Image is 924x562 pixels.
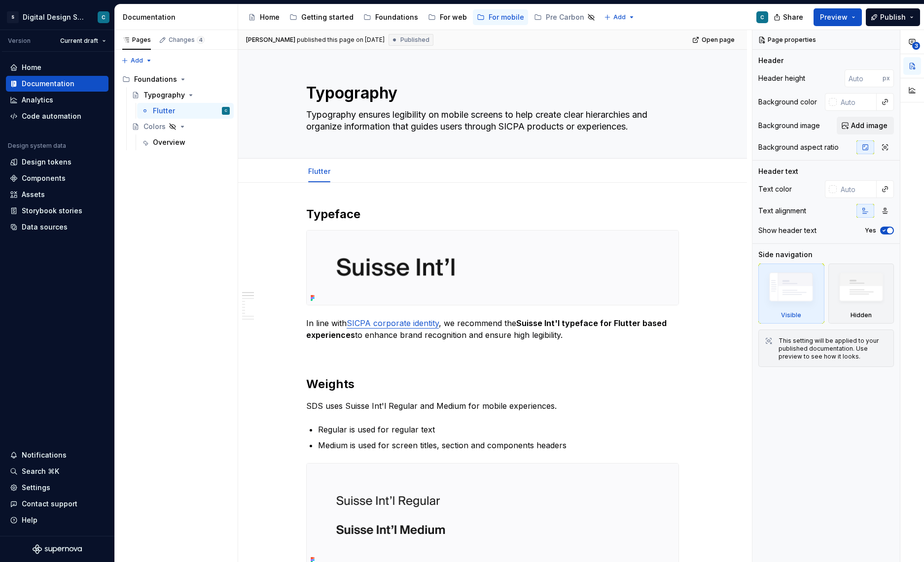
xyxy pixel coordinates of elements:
div: Typography [143,90,185,100]
a: Open page [689,33,739,47]
a: Home [6,60,108,75]
a: Design tokens [6,154,108,170]
div: Side navigation [758,250,813,260]
a: Flutter [308,167,330,175]
div: Changes [169,36,205,44]
button: SDigital Design SystemC [2,6,112,28]
input: Auto [837,93,877,111]
div: Header text [758,166,798,176]
div: Foundations [134,74,177,84]
div: Flutter [304,161,334,181]
div: Hidden [851,311,872,319]
span: Add [613,13,626,21]
div: Getting started [301,12,354,22]
div: Documentation [123,12,234,22]
button: Current draft [56,34,110,48]
div: Header height [758,73,805,83]
p: Medium is used for screen titles, section and components headers [318,439,679,451]
button: Publish [866,8,920,26]
p: Regular is used for regular text [318,424,679,435]
div: Visible [781,311,801,319]
div: Assets [22,190,45,199]
a: Data sources [6,219,108,235]
div: Pre Carbon [546,12,584,22]
a: For web [424,9,471,25]
div: Storybook stories [22,206,82,216]
div: Documentation [22,79,74,89]
div: This setting will be applied to your published documentation. Use preview to see how it looks. [779,337,888,361]
div: Text color [758,184,792,194]
input: Auto [845,69,883,87]
button: Contact support [6,496,108,512]
span: Add image [851,121,888,131]
div: Notifications [22,450,67,460]
div: Home [260,12,280,22]
strong: Weights [306,377,355,391]
div: Overview [153,137,185,147]
div: Version [8,37,31,45]
svg: Supernova Logo [33,544,82,554]
span: Open page [702,36,735,44]
h2: Typeface [306,206,679,222]
span: Preview [820,12,848,22]
p: px [883,74,890,82]
div: Code automation [22,111,81,121]
div: Page tree [244,7,599,27]
a: Storybook stories [6,203,108,219]
label: Yes [865,227,876,234]
p: In line with , we recommend the to enhance brand recognition and ensure high legibility. [306,317,679,341]
div: Background aspect ratio [758,142,839,152]
a: FlutterC [137,103,234,119]
div: Data sources [22,222,68,232]
div: Help [22,515,37,525]
div: Search ⌘K [22,466,59,476]
div: Header [758,56,783,66]
div: published this page on [DATE] [297,36,385,44]
button: Help [6,512,108,528]
a: Foundations [359,9,422,25]
a: Assets [6,187,108,202]
div: Contact support [22,499,77,509]
div: Flutter [153,106,175,116]
a: Components [6,170,108,186]
img: 11c63e7e-bb35-42db-817b-e7f0247158d0.png [307,231,678,305]
div: Digital Design System [23,12,86,22]
div: Home [22,63,41,72]
p: SDS uses Suisse Int'l Regular and Medium for mobile experiences. [306,400,679,412]
button: Share [769,8,810,26]
div: Components [22,173,66,183]
div: Analytics [22,95,53,105]
div: Background color [758,97,817,107]
div: Background image [758,121,820,131]
div: C [225,106,227,116]
button: Add [601,10,638,24]
div: For mobile [489,12,524,22]
div: Pages [122,36,151,44]
a: Documentation [6,76,108,92]
a: Getting started [285,9,357,25]
span: [PERSON_NAME] [246,36,295,44]
div: For web [440,12,467,22]
a: Settings [6,480,108,496]
div: Page tree [118,71,234,150]
div: Text alignment [758,206,806,216]
a: Overview [137,134,234,150]
a: Pre Carbon [530,9,599,25]
button: Search ⌘K [6,463,108,479]
div: Design system data [8,142,66,150]
span: Publish [880,12,906,22]
a: Home [244,9,284,25]
a: Typography [128,87,234,103]
button: Add [118,54,155,67]
div: Foundations [375,12,418,22]
textarea: Typography ensures legibility on mobile screens to help create clear hierarchies and organize inf... [304,107,677,134]
button: Notifications [6,447,108,463]
div: Foundations [118,71,234,87]
button: Add image [837,117,894,134]
div: Hidden [828,264,894,324]
textarea: Typography [304,81,677,105]
button: Preview [814,8,862,26]
span: 4 [197,36,205,44]
div: Settings [22,483,50,493]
